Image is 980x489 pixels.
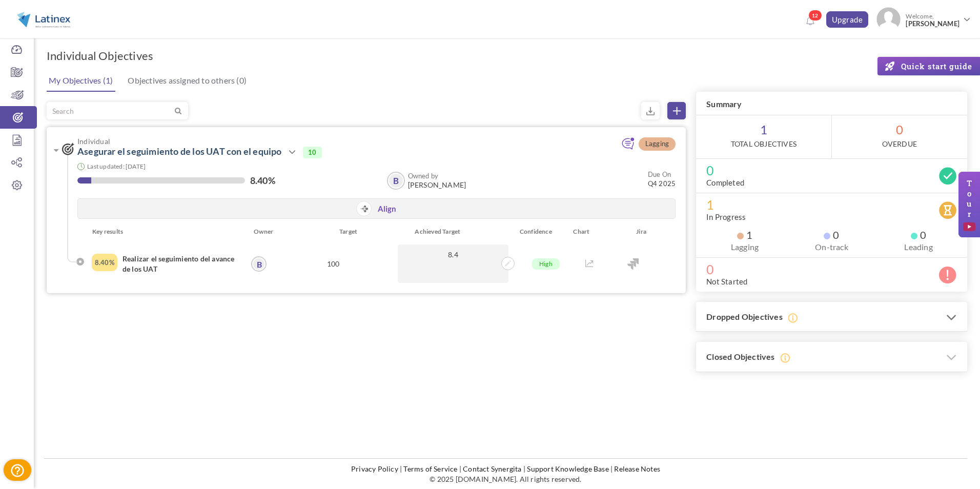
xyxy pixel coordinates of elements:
[696,302,967,332] h3: Dropped Objectives
[963,178,976,231] span: T o u r
[641,102,660,119] small: Export
[610,464,612,474] li: |
[639,137,676,151] span: Lagging
[351,464,398,473] a: Privacy Policy
[122,254,238,274] h4: Realizar el seguimiento del avance de los UAT
[648,170,671,178] small: Due On
[621,142,635,151] a: Add continuous feedback
[87,162,146,170] small: Last updated: [DATE]
[92,254,117,271] div: Completed Percentage
[77,146,282,157] a: Asegurar el seguimiento de los UAT con el equipo
[897,61,972,71] span: Quick start guide
[44,474,967,484] p: © 2025 [DOMAIN_NAME]. All rights reserved.
[403,250,503,259] span: 8.4
[876,7,901,31] img: Photo
[667,102,686,119] a: Create Objective
[880,242,957,252] label: Leading
[12,7,75,32] img: Logo
[963,222,976,231] img: Product Tour
[85,227,248,237] div: Key results
[696,115,831,158] span: 1
[882,139,917,149] label: OverDue
[706,199,957,210] span: 1
[408,172,439,180] b: Owned by
[706,242,783,252] label: Lagging
[793,242,870,252] label: On-track
[388,173,404,189] a: B
[568,227,613,237] div: Chart
[901,7,962,33] span: Welcome,
[399,227,512,237] div: Achieved Target
[287,227,399,237] div: Target
[463,464,521,473] a: Contact Synergita
[303,147,321,158] span: 10
[250,175,275,186] label: 8.40%
[125,70,249,91] a: Objectives assigned to others (0)
[696,92,967,115] h3: Summary
[737,230,752,240] span: 1
[627,258,639,270] img: Jira Integration
[706,177,744,188] label: Completed
[248,227,287,237] div: Owner
[408,181,466,189] span: [PERSON_NAME]
[47,103,173,119] input: Search
[802,13,819,30] a: Notifications
[400,464,402,474] li: |
[252,257,266,271] a: B
[378,204,397,215] a: Align
[906,20,959,28] span: [PERSON_NAME]
[706,264,957,274] span: 0
[527,464,608,473] a: Support Knowledge Base
[403,464,457,473] a: Terms of Service
[532,258,560,270] span: High
[706,165,957,175] span: 0
[706,212,746,222] label: In Progress
[459,464,461,474] li: |
[46,70,115,92] a: My Objectives (1)
[77,137,588,145] span: Individual
[512,227,568,237] div: Confidence
[614,464,660,473] a: Release Notes
[696,342,967,372] h3: Closed Objectives
[911,230,926,240] span: 0
[523,464,525,474] li: |
[275,244,392,283] div: 100
[808,10,822,21] span: 12
[872,3,975,33] a: Photo Welcome,[PERSON_NAME]
[731,139,797,149] label: Total Objectives
[613,227,669,237] div: Jira
[47,49,153,63] h1: Individual Objectives
[648,170,676,188] small: Q4 2025
[498,258,512,267] a: Update achivements
[824,230,839,240] span: 0
[832,115,967,158] span: 0
[826,11,869,28] a: Upgrade
[706,276,747,287] label: Not Started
